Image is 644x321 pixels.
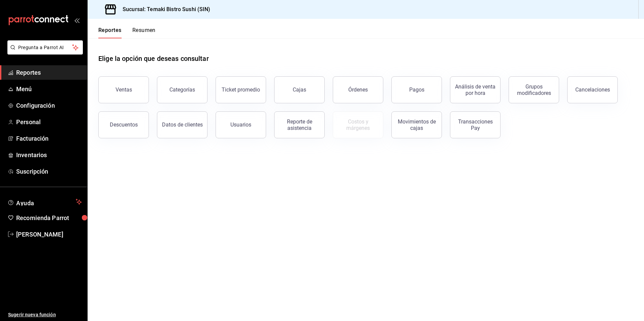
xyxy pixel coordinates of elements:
[16,134,82,143] span: Facturación
[98,53,209,64] h1: Elige la opción que deseas consultar
[450,76,501,103] button: Análisis de venta por hora
[348,86,368,93] div: Órdenes
[216,76,266,103] button: Ticket promedio
[7,40,83,55] button: Pregunta a Parrot AI
[513,83,555,96] div: Grupos modificadores
[396,118,438,131] div: Movimientos de cajas
[16,198,73,206] span: Ayuda
[293,86,306,93] div: Cajas
[18,44,72,51] span: Pregunta a Parrot AI
[575,86,610,93] div: Cancelaciones
[216,111,266,138] button: Usuarios
[337,118,379,131] div: Costos y márgenes
[274,76,325,103] button: Cajas
[98,76,149,103] button: Ventas
[157,76,207,103] button: Categorías
[454,118,496,131] div: Transacciones Pay
[5,49,83,56] a: Pregunta a Parrot AI
[162,121,203,128] div: Datos de clientes
[110,121,138,128] div: Descuentos
[333,111,383,138] button: Contrata inventarios para ver este reporte
[98,27,156,38] div: navigation tabs
[16,167,82,176] span: Suscripción
[454,83,496,96] div: Análisis de venta por hora
[567,76,618,103] button: Cancelaciones
[116,86,132,93] div: Ventas
[98,27,122,38] button: Reportes
[16,230,82,239] span: [PERSON_NAME]
[16,68,82,77] span: Reportes
[16,117,82,127] span: Personal
[391,76,442,103] button: Pagos
[8,311,82,318] span: Sugerir nueva función
[222,86,260,93] div: Ticket promedio
[16,213,82,222] span: Recomienda Parrot
[132,27,156,38] button: Resumen
[16,150,82,159] span: Inventarios
[16,101,82,110] span: Configuración
[409,86,424,93] div: Pagos
[450,111,501,138] button: Transacciones Pay
[74,17,79,23] button: open_drawer_menu
[169,86,195,93] div: Categorías
[157,111,207,138] button: Datos de clientes
[509,76,559,103] button: Grupos modificadores
[230,121,251,128] div: Usuarios
[98,111,149,138] button: Descuentos
[279,118,320,131] div: Reporte de asistencia
[274,111,325,138] button: Reporte de asistencia
[117,5,211,13] h3: Sucursal: Temaki Bistro Sushi (SIN)
[333,76,383,103] button: Órdenes
[16,84,82,94] span: Menú
[391,111,442,138] button: Movimientos de cajas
